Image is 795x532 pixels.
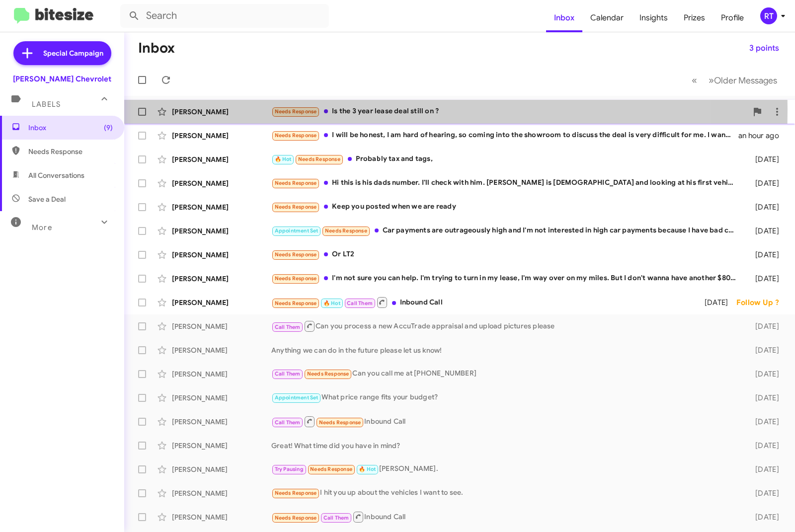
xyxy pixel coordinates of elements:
[310,466,352,472] span: Needs Response
[742,369,787,379] div: [DATE]
[275,108,317,115] span: Needs Response
[632,3,676,32] a: Insights
[28,147,113,156] span: Needs Response
[275,180,317,186] span: Needs Response
[172,107,271,117] div: [PERSON_NAME]
[271,225,742,236] div: Car payments are outrageously high and I'm not interested in high car payments because I have bad...
[742,154,787,164] div: [DATE]
[172,488,271,498] div: [PERSON_NAME]
[104,123,113,133] span: (9)
[695,298,736,307] div: [DATE]
[172,321,271,331] div: [PERSON_NAME]
[275,490,317,496] span: Needs Response
[271,345,742,355] div: Anything we can do in the future please let us know!
[275,419,301,426] span: Call Them
[325,228,367,234] span: Needs Response
[275,324,301,330] span: Call Them
[692,74,697,86] span: «
[713,3,752,32] a: Profile
[582,3,632,32] a: Calendar
[323,515,349,521] span: Call Them
[271,368,742,380] div: Can you call me at [PHONE_NUMBER]
[28,123,113,133] span: Inbox
[172,464,271,474] div: [PERSON_NAME]
[271,463,742,475] div: [PERSON_NAME].
[275,371,301,377] span: Call Them
[742,178,787,188] div: [DATE]
[271,392,742,403] div: What price range fits your budget?
[298,156,340,162] span: Needs Response
[172,226,271,236] div: [PERSON_NAME]
[275,251,317,258] span: Needs Response
[738,131,787,141] div: an hour ago
[742,321,787,331] div: [DATE]
[172,417,271,427] div: [PERSON_NAME]
[676,3,713,32] a: Prizes
[32,100,61,109] span: Labels
[172,298,271,307] div: [PERSON_NAME]
[347,300,373,306] span: Call Them
[686,70,703,90] button: Previous
[275,156,292,162] span: 🔥 Hot
[307,371,349,377] span: Needs Response
[172,393,271,403] div: [PERSON_NAME]
[749,39,779,57] span: 3 points
[742,464,787,474] div: [DATE]
[709,74,714,86] span: »
[546,3,582,32] a: Inbox
[172,131,271,141] div: [PERSON_NAME]
[742,417,787,427] div: [DATE]
[275,466,304,472] span: Try Pausing
[172,250,271,260] div: [PERSON_NAME]
[742,512,787,522] div: [DATE]
[271,273,742,284] div: I'm not sure you can help. I'm trying to turn in my lease, I'm way over on my miles. But I don't ...
[271,296,695,308] div: Inbound Call
[43,48,103,58] span: Special Campaign
[172,512,271,522] div: [PERSON_NAME]
[271,153,742,165] div: Probably tax and tags,
[172,154,271,164] div: [PERSON_NAME]
[28,170,84,180] span: All Conversations
[138,40,175,56] h1: Inbox
[275,515,317,521] span: Needs Response
[271,106,747,117] div: Is the 3 year lease deal still on ?
[319,419,361,426] span: Needs Response
[359,466,376,472] span: 🔥 Hot
[271,130,738,141] div: I will be honest, I am hard of hearing, so coming into the showroom to discuss the deal is very d...
[271,249,742,260] div: Or LT2
[686,70,783,90] nav: Page navigation example
[752,7,784,24] button: RT
[275,275,317,282] span: Needs Response
[271,177,742,189] div: Hi this is his dads number. I'll check with him. [PERSON_NAME] is [DEMOGRAPHIC_DATA] and looking ...
[271,441,742,451] div: Great! What time did you have in mind?
[275,300,317,306] span: Needs Response
[742,393,787,403] div: [DATE]
[742,345,787,355] div: [DATE]
[742,250,787,260] div: [DATE]
[275,394,318,401] span: Appointment Set
[742,488,787,498] div: [DATE]
[275,204,317,210] span: Needs Response
[172,369,271,379] div: [PERSON_NAME]
[271,201,742,213] div: Keep you posted when we are ready
[271,320,742,332] div: Can you process a new AccuTrade appraisal and upload pictures please
[323,300,340,306] span: 🔥 Hot
[13,41,111,65] a: Special Campaign
[742,226,787,236] div: [DATE]
[271,415,742,428] div: Inbound Call
[13,74,111,84] div: [PERSON_NAME] Chevrolet
[275,132,317,139] span: Needs Response
[172,202,271,212] div: [PERSON_NAME]
[760,7,777,24] div: RT
[714,75,777,86] span: Older Messages
[742,202,787,212] div: [DATE]
[32,223,52,232] span: More
[736,298,787,307] div: Follow Up ?
[742,274,787,284] div: [DATE]
[703,70,783,90] button: Next
[275,228,318,234] span: Appointment Set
